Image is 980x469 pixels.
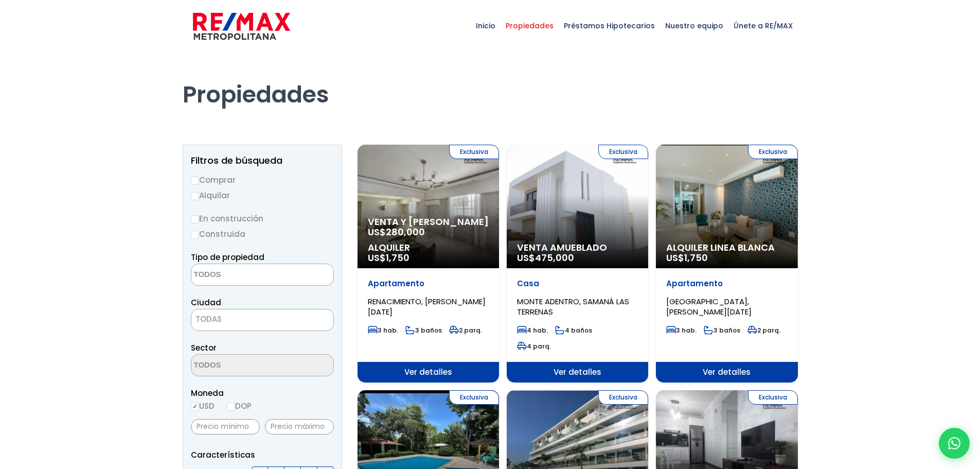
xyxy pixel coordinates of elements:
[517,251,574,264] span: US$
[517,296,629,317] span: MONTE ADENTRO, SAMANÁ LAS TERRENAS
[684,251,708,264] span: 1,750
[386,251,409,264] span: 1,750
[191,419,260,435] input: Precio mínimo
[748,390,798,405] span: Exclusiva
[517,242,638,253] span: Venta Amueblado
[191,403,199,411] input: USD
[191,342,217,353] span: Sector
[656,362,797,383] span: Ver detalles
[656,145,797,383] a: Exclusiva Alquiler Linea Blanca US$1,750 Apartamento [GEOGRAPHIC_DATA], [PERSON_NAME][DATE] 3 hab...
[191,231,199,239] input: Construida
[265,419,334,435] input: Precio máximo
[368,296,486,317] span: RENACIMIENTO, [PERSON_NAME][DATE]
[471,10,501,41] span: Inicio
[368,279,489,289] p: Apartamento
[517,342,551,351] span: 4 parq.
[191,387,334,399] span: Moneda
[191,355,291,377] textarea: Search
[368,326,398,335] span: 3 hab.
[559,10,660,41] span: Préstamos Hipotecarios
[191,297,221,308] span: Ciudad
[598,390,648,405] span: Exclusiva
[191,252,264,263] span: Tipo de propiedad
[191,215,199,223] input: En construcción
[191,399,215,412] label: USD
[368,225,425,238] span: US$
[358,145,499,383] a: Exclusiva Venta y [PERSON_NAME] US$280,000 Alquiler US$1,750 Apartamento RENACIMIENTO, [PERSON_NA...
[598,145,648,159] span: Exclusiva
[748,145,798,159] span: Exclusiva
[501,10,559,41] span: Propiedades
[449,145,499,159] span: Exclusiva
[358,362,499,383] span: Ver detalles
[386,225,425,238] span: 280,000
[666,242,787,253] span: Alquiler Linea Blanca
[368,251,409,264] span: US$
[517,279,638,289] p: Casa
[747,326,780,335] span: 2 parq.
[517,326,548,335] span: 4 hab.
[666,251,708,264] span: US$
[704,326,740,335] span: 3 baños
[227,403,235,411] input: DOP
[191,155,334,166] h2: Filtros de búsqueda
[368,217,489,227] span: Venta y [PERSON_NAME]
[449,326,482,335] span: 2 parq.
[191,448,334,461] p: Características
[191,177,199,185] input: Comprar
[666,326,697,335] span: 3 hab.
[191,173,334,186] label: Comprar
[191,228,334,240] label: Construida
[227,399,252,412] label: DOP
[728,10,798,41] span: Únete a RE/MAX
[191,264,291,286] textarea: Search
[191,212,334,225] label: En construcción
[191,189,334,202] label: Alquilar
[666,296,752,317] span: [GEOGRAPHIC_DATA], [PERSON_NAME][DATE]
[191,192,199,200] input: Alquilar
[507,145,648,383] a: Exclusiva Venta Amueblado US$475,000 Casa MONTE ADENTRO, SAMANÁ LAS TERRENAS 4 hab. 4 baños 4 par...
[666,279,787,289] p: Apartamento
[193,11,290,42] img: remax-metropolitana-logo
[191,312,333,326] span: TODAS
[449,390,499,405] span: Exclusiva
[535,251,574,264] span: 475,000
[555,326,592,335] span: 4 baños
[507,362,648,383] span: Ver detalles
[368,242,489,253] span: Alquiler
[195,314,222,324] span: TODAS
[191,309,334,331] span: TODAS
[660,10,728,41] span: Nuestro equipo
[405,326,442,335] span: 3 baños
[183,52,798,109] h1: Propiedades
